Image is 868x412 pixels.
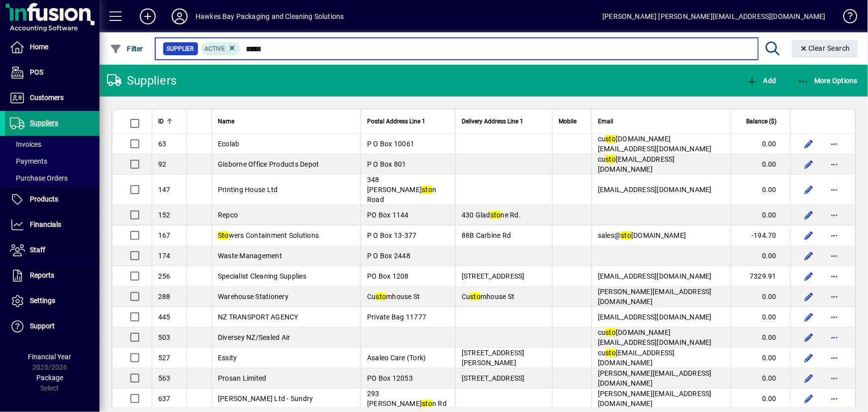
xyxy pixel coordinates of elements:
[731,154,790,175] td: 0.00
[367,354,426,362] span: Asaleo Care (Tork)
[605,135,616,143] em: sto
[731,205,790,225] td: 0.00
[218,333,290,341] span: Diversey NZ/Sealed Air
[801,370,817,386] button: Edit
[367,231,417,239] span: P O Box 13-377
[462,293,515,301] span: Cu mhouse St
[158,333,171,341] span: 503
[827,156,843,172] button: More options
[598,390,712,408] span: [PERSON_NAME][EMAIL_ADDRESS][DOMAIN_NAME]
[598,288,712,306] span: [PERSON_NAME][EMAIL_ADDRESS][DOMAIN_NAME]
[218,272,306,280] span: Specialist Cleaning Supplies
[367,140,414,148] span: P O Box 10061
[167,44,194,54] span: Supplier
[462,349,525,367] span: [STREET_ADDRESS][PERSON_NAME]
[158,116,181,127] div: ID
[367,116,425,127] span: Postal Address Line 1
[110,45,143,53] span: Filter
[158,211,171,219] span: 152
[827,207,843,223] button: More options
[731,266,790,287] td: 7329.91
[218,313,298,321] span: NZ TRANSPORT AGENCY
[827,350,843,366] button: More options
[218,395,313,403] span: [PERSON_NAME] Ltd - Sundry
[367,374,413,382] span: PO Box 12053
[422,400,432,408] em: sto
[827,329,843,345] button: More options
[827,182,843,198] button: More options
[827,136,843,152] button: More options
[800,44,851,52] span: Clear Search
[470,293,481,301] em: sto
[5,136,99,153] a: Invoices
[367,313,426,321] span: Private Bag 11777
[731,327,790,348] td: 0.00
[827,227,843,243] button: More options
[367,176,436,204] span: 348 [PERSON_NAME] n Road
[5,86,99,110] a: Customers
[218,211,238,219] span: Repco
[801,227,817,243] button: Edit
[598,155,675,173] span: cu [EMAIL_ADDRESS][DOMAIN_NAME]
[28,353,72,361] span: Financial Year
[792,40,859,58] button: Clear
[605,328,616,336] em: sto
[598,116,613,127] span: Email
[30,322,55,330] span: Support
[598,272,712,280] span: [EMAIL_ADDRESS][DOMAIN_NAME]
[602,8,826,24] div: [PERSON_NAME] [PERSON_NAME][EMAIL_ADDRESS][DOMAIN_NAME]
[801,268,817,284] button: Edit
[746,77,776,85] span: Add
[218,293,289,301] span: Warehouse Stationery
[598,186,712,194] span: [EMAIL_ADDRESS][DOMAIN_NAME]
[801,156,817,172] button: Edit
[218,231,229,239] em: Sto
[367,211,409,219] span: PO Box 1144
[490,211,501,219] em: sto
[462,272,525,280] span: [STREET_ADDRESS]
[132,7,164,25] button: Add
[598,313,712,321] span: [EMAIL_ADDRESS][DOMAIN_NAME]
[605,155,616,163] em: sto
[367,293,420,301] span: Cu mhouse St
[801,248,817,264] button: Edit
[5,170,99,187] a: Purchase Orders
[827,370,843,386] button: More options
[5,263,99,288] a: Reports
[5,238,99,263] a: Staff
[836,2,856,34] a: Knowledge Base
[218,252,282,260] span: Waste Management
[107,73,177,89] div: Suppliers
[30,246,45,254] span: Staff
[218,231,319,239] span: wers Containment Solutions
[559,116,577,127] span: Mobile
[158,354,171,362] span: 527
[462,116,523,127] span: Delivery Address Line 1
[107,40,146,58] button: Filter
[218,186,278,194] span: Printing House Ltd
[30,43,48,51] span: Home
[801,309,817,325] button: Edit
[30,68,43,76] span: POS
[158,293,171,301] span: 288
[827,289,843,305] button: More options
[158,231,171,239] span: 167
[36,374,63,382] span: Package
[801,391,817,407] button: Edit
[158,272,171,280] span: 256
[218,374,267,382] span: Prosan Limited
[158,252,171,260] span: 174
[746,116,776,127] span: Balance ($)
[801,136,817,152] button: Edit
[801,182,817,198] button: Edit
[598,135,712,153] span: cu [DOMAIN_NAME][EMAIL_ADDRESS][DOMAIN_NAME]
[367,160,406,168] span: P O Box 801
[827,309,843,325] button: More options
[5,212,99,237] a: Financials
[801,207,817,223] button: Edit
[367,390,447,408] span: 293 [PERSON_NAME] n Rd
[737,116,785,127] div: Balance ($)
[5,153,99,170] a: Payments
[10,174,68,182] span: Purchase Orders
[598,349,675,367] span: cu [EMAIL_ADDRESS][DOMAIN_NAME]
